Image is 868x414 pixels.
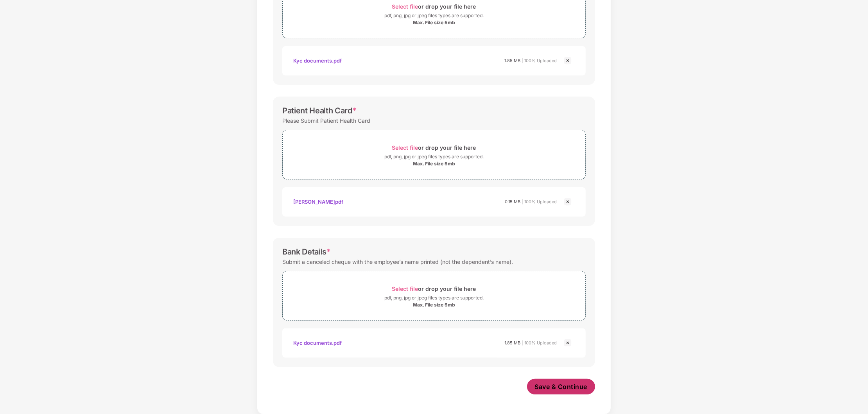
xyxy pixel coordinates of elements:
img: svg+xml;base64,PHN2ZyBpZD0iQ3Jvc3MtMjR4MjQiIHhtbG5zPSJodHRwOi8vd3d3LnczLm9yZy8yMDAwL3N2ZyIgd2lkdG... [563,197,572,206]
div: Max. File size 5mb [413,302,455,308]
div: pdf, png, jpg or jpeg files types are supported. [384,294,484,302]
span: 1.85 MB [504,340,520,346]
span: Select fileor drop your file herepdf, png, jpg or jpeg files types are supported.Max. File size 5mb [283,136,585,173]
div: Kyc documents.pdf [293,336,342,349]
span: Select fileor drop your file herepdf, png, jpg or jpeg files types are supported.Max. File size 5mb [283,277,585,314]
div: or drop your file here [392,142,476,153]
div: [PERSON_NAME]pdf [293,195,343,208]
div: Please Submit Patient Health Card [282,115,370,126]
div: or drop your file here [392,283,476,294]
img: svg+xml;base64,PHN2ZyBpZD0iQ3Jvc3MtMjR4MjQiIHhtbG5zPSJodHRwOi8vd3d3LnczLm9yZy8yMDAwL3N2ZyIgd2lkdG... [563,338,572,348]
div: Submit a canceled cheque with the employee’s name printed (not the dependent’s name). [282,256,513,267]
span: Select file [392,3,418,10]
div: Bank Details [282,247,331,256]
div: Kyc documents.pdf [293,54,342,67]
div: Max. File size 5mb [413,161,455,167]
div: or drop your file here [392,1,476,12]
span: | 100% Uploaded [522,58,557,63]
div: Patient Health Card [282,106,357,115]
span: Select file [392,285,418,292]
span: 0.15 MB [505,199,520,204]
div: pdf, png, jpg or jpeg files types are supported. [384,12,484,20]
span: Save & Continue [535,382,588,391]
span: 1.85 MB [504,58,520,63]
span: | 100% Uploaded [522,199,557,204]
img: svg+xml;base64,PHN2ZyBpZD0iQ3Jvc3MtMjR4MjQiIHhtbG5zPSJodHRwOi8vd3d3LnczLm9yZy8yMDAwL3N2ZyIgd2lkdG... [563,56,572,65]
span: | 100% Uploaded [522,340,557,346]
div: pdf, png, jpg or jpeg files types are supported. [384,153,484,161]
span: Select file [392,144,418,151]
button: Save & Continue [527,379,595,394]
div: Max. File size 5mb [413,20,455,26]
